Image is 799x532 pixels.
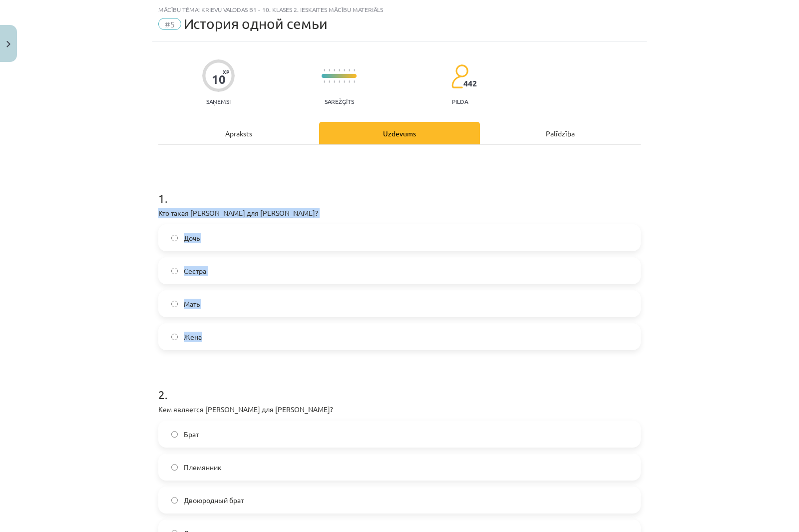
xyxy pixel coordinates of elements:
p: Кем является [PERSON_NAME] для [PERSON_NAME]? [158,404,641,415]
div: Mācību tēma: Krievu valodas b1 - 10. klases 2. ieskaites mācību materiāls [158,6,641,13]
input: Двоюродный брат [171,497,178,504]
span: Брат [184,429,199,440]
p: pilda [452,98,468,105]
input: Сестра [171,268,178,274]
span: Двоюродный брат [184,495,244,506]
p: Sarežģīts [325,98,354,105]
img: icon-short-line-57e1e144782c952c97e751825c79c345078a6d821885a25fce030b3d8c18986b.svg [344,69,345,71]
span: 442 [463,79,477,88]
span: XP [223,69,229,74]
img: icon-short-line-57e1e144782c952c97e751825c79c345078a6d821885a25fce030b3d8c18986b.svg [334,69,335,71]
img: icon-short-line-57e1e144782c952c97e751825c79c345078a6d821885a25fce030b3d8c18986b.svg [339,69,340,71]
input: Брат [171,431,178,438]
div: 10 [212,72,226,86]
img: icon-short-line-57e1e144782c952c97e751825c79c345078a6d821885a25fce030b3d8c18986b.svg [339,80,340,83]
img: icon-short-line-57e1e144782c952c97e751825c79c345078a6d821885a25fce030b3d8c18986b.svg [354,69,355,71]
span: История одной семьи [184,15,328,32]
p: Saņemsi [202,98,235,105]
h1: 2 . [158,370,641,401]
span: Племянник [184,462,222,473]
img: icon-short-line-57e1e144782c952c97e751825c79c345078a6d821885a25fce030b3d8c18986b.svg [349,80,350,83]
img: icon-short-line-57e1e144782c952c97e751825c79c345078a6d821885a25fce030b3d8c18986b.svg [334,80,335,83]
div: Apraksts [158,122,319,144]
img: icon-short-line-57e1e144782c952c97e751825c79c345078a6d821885a25fce030b3d8c18986b.svg [324,69,325,71]
img: icon-short-line-57e1e144782c952c97e751825c79c345078a6d821885a25fce030b3d8c18986b.svg [329,80,330,83]
div: Uzdevums [319,122,480,144]
img: icon-close-lesson-0947bae3869378f0d4975bcd49f059093ad1ed9edebbc8119c70593378902aed.svg [6,41,10,47]
span: Сестра [184,266,206,276]
img: students-c634bb4e5e11cddfef0936a35e636f08e4e9abd3cc4e673bd6f9a4125e45ecb1.svg [451,64,468,89]
img: icon-short-line-57e1e144782c952c97e751825c79c345078a6d821885a25fce030b3d8c18986b.svg [349,69,350,71]
img: icon-short-line-57e1e144782c952c97e751825c79c345078a6d821885a25fce030b3d8c18986b.svg [344,80,345,83]
h1: 1 . [158,174,641,205]
span: #5 [158,18,181,30]
img: icon-short-line-57e1e144782c952c97e751825c79c345078a6d821885a25fce030b3d8c18986b.svg [324,80,325,83]
input: Мать [171,301,178,307]
span: Жена [184,332,202,342]
span: Дочь [184,233,200,243]
p: Кто такая [PERSON_NAME] для [PERSON_NAME]? [158,208,641,218]
input: Жена [171,334,178,340]
input: Дочь [171,235,178,241]
span: Мать [184,299,200,309]
input: Племянник [171,464,178,471]
img: icon-short-line-57e1e144782c952c97e751825c79c345078a6d821885a25fce030b3d8c18986b.svg [329,69,330,71]
img: icon-short-line-57e1e144782c952c97e751825c79c345078a6d821885a25fce030b3d8c18986b.svg [354,80,355,83]
div: Palīdzība [480,122,641,144]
